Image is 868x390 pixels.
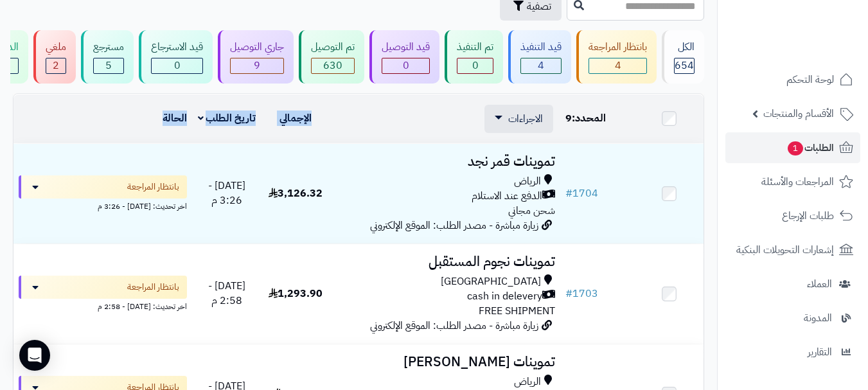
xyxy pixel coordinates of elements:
span: 0 [403,58,409,73]
div: المحدد: [565,111,630,126]
a: ملغي 2 [31,30,78,84]
span: 4 [615,58,621,73]
div: اخر تحديث: [DATE] - 2:58 م [19,299,187,312]
a: قيد التوصيل 0 [367,30,442,84]
a: العملاء [725,269,860,299]
a: المدونة [725,303,860,333]
span: 1,293.90 [269,286,323,301]
a: الإجمالي [279,111,312,126]
div: قيد الاسترجاع [151,40,203,55]
div: 4 [521,58,561,73]
div: تم التوصيل [311,40,355,55]
span: الرياض [514,375,541,389]
div: 9 [231,58,283,73]
span: المدونة [804,309,832,327]
div: تم التنفيذ [457,40,493,55]
div: 0 [457,58,493,73]
span: 630 [323,58,342,73]
div: 0 [152,58,202,73]
a: طلبات الإرجاع [725,200,860,231]
a: إشعارات التحويلات البنكية [725,235,860,265]
span: 654 [675,58,694,73]
a: لوحة التحكم [725,64,860,95]
span: # [565,186,572,201]
span: زيارة مباشرة - مصدر الطلب: الموقع الإلكتروني [370,318,538,333]
div: 5 [94,58,123,73]
a: بانتظار المراجعة 4 [574,30,659,84]
div: 0 [382,58,429,73]
a: الطلبات1 [725,132,860,163]
a: المراجعات والأسئلة [725,166,860,197]
span: المراجعات والأسئلة [761,173,834,191]
a: جاري التوصيل 9 [215,30,296,84]
div: Open Intercom Messenger [19,340,50,371]
a: قيد الاسترجاع 0 [136,30,215,84]
div: الكل [674,40,695,55]
div: جاري التوصيل [230,40,284,55]
div: قيد التنفيذ [520,40,562,55]
div: ملغي [46,40,66,55]
span: الطلبات [786,139,834,157]
span: شحن مجاني [508,203,555,218]
h3: تموينات [PERSON_NAME] [335,355,555,369]
span: 5 [105,58,112,73]
span: 0 [174,58,181,73]
span: إشعارات التحويلات البنكية [736,241,834,259]
span: الرياض [514,174,541,189]
div: مسترجع [93,40,124,55]
span: 3,126.32 [269,186,323,201]
a: تاريخ الطلب [198,111,256,126]
h3: تموينات قمر نجد [335,154,555,169]
span: التقارير [808,343,832,361]
span: الدفع عند الاستلام [472,189,542,204]
a: الكل654 [659,30,707,84]
span: العملاء [807,275,832,293]
a: تم التنفيذ 0 [442,30,506,84]
span: [DATE] - 2:58 م [208,278,245,308]
a: تم التوصيل 630 [296,30,367,84]
a: قيد التنفيذ 4 [506,30,574,84]
a: #1703 [565,286,598,301]
div: 2 [46,58,66,73]
span: لوحة التحكم [786,71,834,89]
span: 9 [565,111,572,126]
div: اخر تحديث: [DATE] - 3:26 م [19,199,187,212]
span: الأقسام والمنتجات [763,105,834,123]
div: بانتظار المراجعة [589,40,647,55]
span: [GEOGRAPHIC_DATA] [441,274,541,289]
span: cash in delevery [467,289,542,304]
span: زيارة مباشرة - مصدر الطلب: الموقع الإلكتروني [370,218,538,233]
a: #1704 [565,186,598,201]
span: الاجراءات [508,111,543,127]
span: 9 [254,58,260,73]
img: logo-2.png [781,24,856,51]
div: قيد التوصيل [382,40,430,55]
span: 1 [787,141,803,155]
div: 630 [312,58,354,73]
span: 2 [53,58,59,73]
span: بانتظار المراجعة [127,181,179,193]
span: طلبات الإرجاع [782,207,834,225]
span: 0 [472,58,479,73]
a: الحالة [163,111,187,126]
span: FREE SHIPMENT [479,303,555,319]
span: 4 [538,58,544,73]
span: بانتظار المراجعة [127,281,179,294]
div: 4 [589,58,646,73]
h3: تموينات نجوم المستقبل [335,254,555,269]
a: التقارير [725,337,860,368]
a: الاجراءات [495,111,543,127]
span: # [565,286,572,301]
span: [DATE] - 3:26 م [208,178,245,208]
a: مسترجع 5 [78,30,136,84]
